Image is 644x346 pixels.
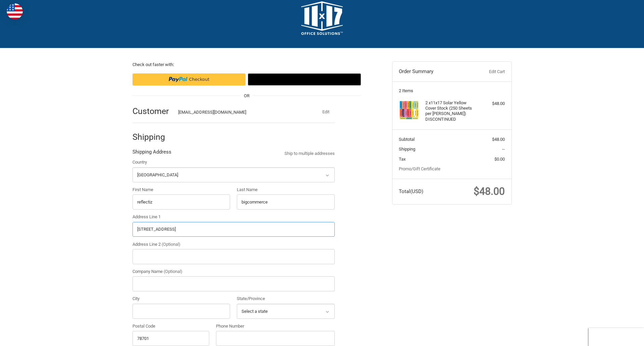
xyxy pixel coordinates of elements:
a: Promo/Gift Certificate [399,166,440,171]
div: [EMAIL_ADDRESS][DOMAIN_NAME] [178,109,304,116]
span: $0.00 [494,157,505,162]
h3: Order Summary [399,68,472,75]
h4: 2 x 11x17 Solar Yellow Cover Stock (250 Sheets per [PERSON_NAME]) DISCONTINUED [425,100,477,122]
img: duty and tax information for United States [7,3,23,19]
a: Edit Cart [472,68,505,75]
small: (Optional) [164,269,182,274]
label: Address Line 1 [132,214,335,220]
span: $48.00 [474,185,505,197]
span: Shipping [399,147,415,152]
button: Google Pay [248,73,361,85]
span: -- [502,147,505,152]
label: First Name [132,186,230,193]
label: City [132,295,230,302]
label: Country [132,159,335,166]
span: Subtotal [399,137,415,142]
label: Company Name [132,268,335,275]
h3: 2 Items [399,88,505,94]
span: $48.00 [492,137,505,142]
iframe: PayPal-paypal [132,73,246,85]
span: Tax [399,157,406,162]
div: $48.00 [478,100,505,107]
span: OR [240,93,253,99]
button: Edit [317,107,335,117]
small: (Optional) [162,242,180,247]
span: Total (USD) [399,188,423,194]
a: Ship to multiple addresses [284,150,335,157]
label: State/Province [237,295,335,302]
h2: Customer [132,106,172,116]
label: Phone Number [216,323,335,330]
legend: Shipping Address [132,148,171,159]
p: Check out faster with: [132,61,361,68]
h2: Shipping [132,132,172,142]
label: Postal Code [132,323,210,330]
label: Address Line 2 [132,241,335,248]
img: 11x17.com [301,1,343,35]
label: Last Name [237,186,335,193]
